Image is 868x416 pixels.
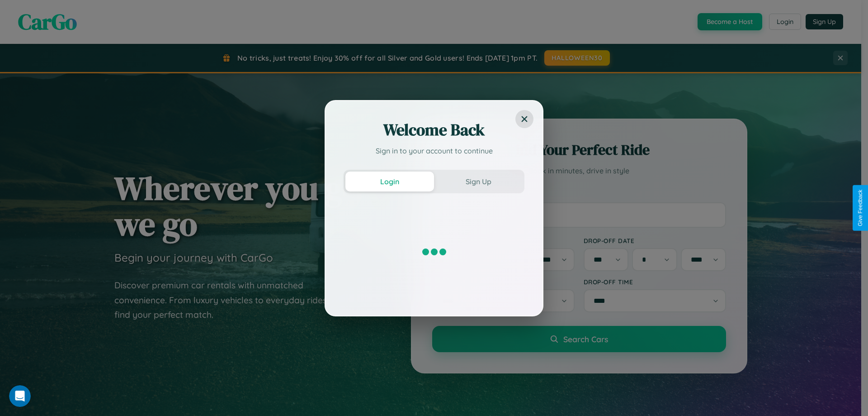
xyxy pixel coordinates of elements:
iframe: Intercom live chat [9,385,31,407]
div: Give Feedback [857,190,863,226]
p: Sign in to your account to continue [344,145,524,156]
button: Login [345,172,434,191]
h2: Welcome Back [344,119,524,141]
button: Sign Up [434,172,523,191]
